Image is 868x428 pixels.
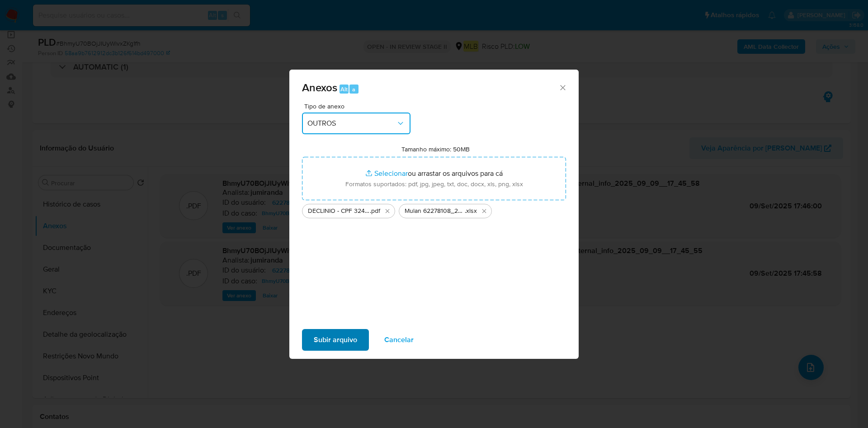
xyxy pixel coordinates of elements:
span: .pdf [370,207,380,216]
button: Cancelar [373,329,425,351]
span: Mulan 62278108_2025_09_08_11_29_39 [405,207,465,216]
span: OUTROS [307,119,396,128]
span: .xlsx [465,207,477,216]
span: DECLINIO - CPF 32493671848 - HELOISA [PERSON_NAME] [308,207,370,216]
button: Excluir DECLINIO - CPF 32493671848 - HELOISA AIMEE CORREA SIROTA.pdf [382,206,393,216]
span: a [352,85,355,94]
button: Fechar [558,83,566,91]
span: Tipo de anexo [304,103,413,109]
span: Subir arquivo [314,330,357,350]
button: Subir arquivo [302,329,369,351]
label: Tamanho máximo: 50MB [401,145,470,153]
span: Cancelar [384,330,414,350]
span: Anexos [302,80,337,95]
ul: Arquivos selecionados [302,200,566,218]
button: Excluir Mulan 62278108_2025_09_08_11_29_39.xlsx [479,206,490,216]
span: Alt [340,85,348,94]
button: OUTROS [302,113,410,134]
